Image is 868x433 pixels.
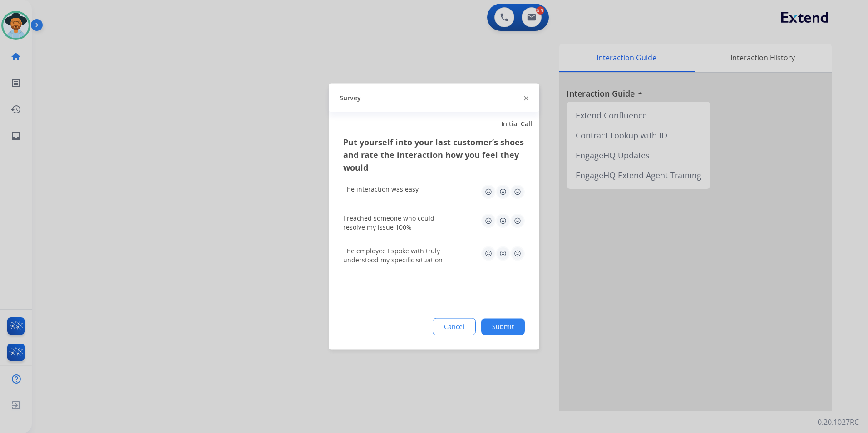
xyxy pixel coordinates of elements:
[433,318,476,335] button: Cancel
[524,96,528,100] img: close-button
[343,136,525,174] h3: Put yourself into your last customer’s shoes and rate the interaction how you feel they would
[343,214,452,232] div: I reached someone who could resolve my issue 100%
[818,417,859,428] p: 0.20.1027RC
[343,246,452,265] div: The employee I spoke with truly understood my specific situation
[340,93,361,102] span: Survey
[481,319,525,335] button: Submit
[501,119,532,128] span: Initial Call
[343,185,419,194] div: The interaction was easy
